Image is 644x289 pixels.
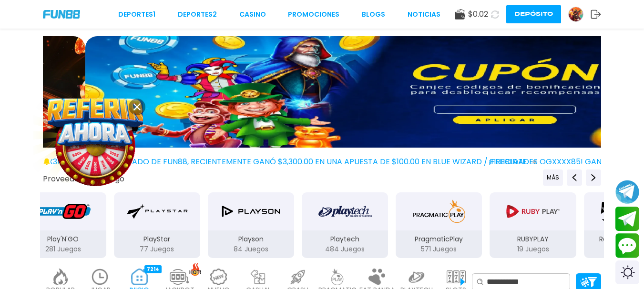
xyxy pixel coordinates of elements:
[178,10,217,20] a: Deportes2
[20,234,106,244] p: Play'N'GO
[503,198,563,225] img: RUBYPLAY
[239,10,266,20] a: CASINO
[318,198,372,225] img: Playtech
[615,260,639,284] div: Switch theme
[118,10,155,20] a: Deportes1
[33,198,93,225] img: Play'N'GO
[486,191,580,259] button: RUBYPLAY
[615,207,639,231] button: Join telegram
[328,269,347,285] img: pragmatic_light.webp
[396,234,482,244] p: PragmaticPlay
[114,234,200,244] p: PlayStar
[298,191,392,259] button: Playtech
[408,10,440,20] a: NOTICIAS
[396,244,482,254] p: 571 Juegos
[43,174,124,184] button: Proveedores de juego
[567,169,582,186] button: Previous providers
[221,198,281,225] img: Playson
[447,269,466,285] img: slots_light.webp
[302,244,388,254] p: 484 Juegos
[615,179,639,204] button: Join telegram channel
[51,269,70,285] img: popular_light.webp
[569,7,583,21] img: Avatar
[580,277,597,287] img: Platform Filter
[209,269,228,285] img: new_light.webp
[288,10,339,20] a: Promociones
[249,269,268,285] img: casual_light.webp
[204,191,298,259] button: Playson
[543,169,563,186] button: Previous providers
[144,265,162,273] div: 7214
[586,169,601,186] button: Next providers
[16,191,110,259] button: Play'N'GO
[568,7,591,22] a: Avatar
[362,10,385,20] a: BLOGS
[91,269,110,285] img: recent_light.webp
[127,198,187,225] img: PlayStar
[409,198,469,225] img: PragmaticPlay
[208,234,294,244] p: Playson
[110,191,204,259] button: PlayStar
[114,244,200,254] p: 77 Juegos
[615,233,639,258] button: Contact customer service
[506,5,561,23] button: Depósito
[302,234,388,244] p: Playtech
[468,9,488,20] span: $ 0.02
[52,103,139,189] img: Image Link
[392,191,486,259] button: PragmaticPlay
[43,10,80,18] img: Company Logo
[130,269,149,285] img: home_active.webp
[490,234,576,244] p: RUBYPLAY
[288,269,307,285] img: crash_light.webp
[208,244,294,254] p: 84 Juegos
[490,244,576,254] p: 19 Juegos
[189,263,201,276] img: hot
[20,244,106,254] p: 281 Juegos
[85,36,644,148] img: Promo Code
[368,269,387,285] img: fat_panda_light.webp
[170,269,189,285] img: jackpot_light.webp
[407,269,426,285] img: playtech_light.webp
